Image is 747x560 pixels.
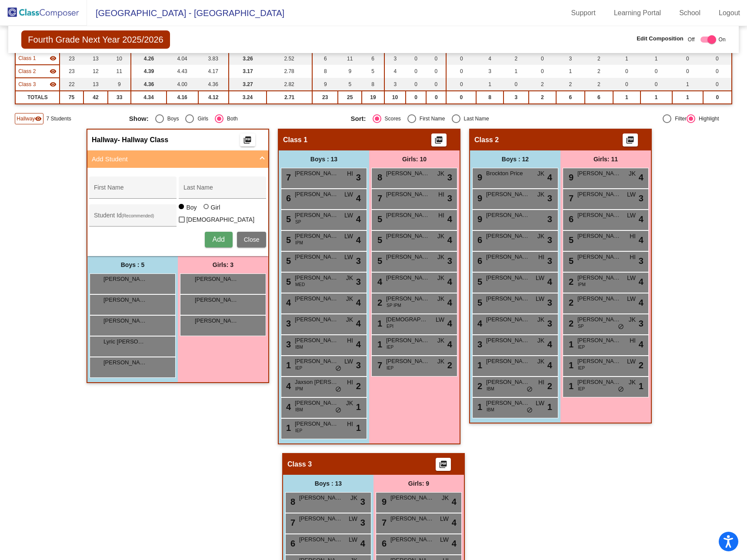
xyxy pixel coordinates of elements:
[386,315,430,324] span: [DEMOGRAPHIC_DATA] Messenger
[547,171,552,184] span: 4
[567,298,574,307] span: 2
[639,171,644,184] span: 4
[94,215,172,222] input: Student Id
[375,173,382,182] span: 8
[703,52,732,65] td: 0
[486,211,530,220] span: [PERSON_NAME]
[92,136,118,144] span: Hallway
[18,67,36,75] span: Class 2
[60,65,83,78] td: 23
[108,52,131,65] td: 10
[195,275,238,283] span: [PERSON_NAME]
[83,91,108,104] td: 42
[486,294,530,303] span: [PERSON_NAME]
[577,211,621,220] span: [PERSON_NAME]
[387,323,394,330] span: EPI
[447,254,452,267] span: 3
[375,193,382,203] span: 7
[312,65,338,78] td: 8
[344,190,353,199] span: LW
[338,52,362,65] td: 11
[183,187,262,194] input: Last Name
[295,240,303,246] span: IPM
[671,115,687,123] div: Filter
[87,6,284,20] span: [GEOGRAPHIC_DATA] - [GEOGRAPHIC_DATA]
[375,298,382,307] span: 2
[486,253,530,261] span: [PERSON_NAME]
[446,52,476,65] td: 0
[267,52,312,65] td: 2.52
[351,114,566,123] mat-radio-group: Select an option
[627,273,636,283] span: LW
[229,78,267,91] td: 3.27
[672,65,703,78] td: 0
[486,273,530,282] span: [PERSON_NAME]
[131,52,166,65] td: 4.26
[672,6,707,20] a: School
[436,458,451,471] button: Print Students Details
[695,115,719,123] div: Highlight
[83,65,108,78] td: 12
[639,317,644,330] span: 3
[672,78,703,91] td: 1
[504,78,529,91] td: 0
[87,256,178,273] div: Boys : 5
[108,91,131,104] td: 33
[672,52,703,65] td: 0
[356,233,361,247] span: 4
[447,213,452,226] span: 4
[284,319,291,328] span: 3
[556,91,584,104] td: 6
[547,275,552,288] span: 4
[50,68,57,75] mat-icon: visibility
[476,52,504,65] td: 4
[577,232,621,240] span: [PERSON_NAME]
[613,78,640,91] td: 0
[18,54,36,62] span: Class 1
[416,115,445,123] div: First Name
[560,150,651,168] div: Girls: 11
[46,115,71,123] span: 7 Students
[129,115,149,123] span: Show:
[186,203,197,212] div: Boy
[446,78,476,91] td: 0
[375,214,382,224] span: 5
[437,253,444,262] span: JK
[229,52,267,65] td: 3.26
[567,235,574,245] span: 5
[194,115,208,123] div: Girls
[50,81,57,88] mat-icon: visibility
[613,65,640,78] td: 0
[386,253,430,261] span: [PERSON_NAME]
[369,150,460,168] div: Girls: 10
[223,115,238,123] div: Both
[351,115,366,123] span: Sort:
[198,65,229,78] td: 4.17
[167,52,198,65] td: 4.04
[475,277,482,287] span: 5
[205,232,233,247] button: Add
[338,65,362,78] td: 9
[446,65,476,78] td: 0
[529,52,557,65] td: 0
[476,91,504,104] td: 8
[475,298,482,307] span: 5
[625,136,635,148] mat-icon: picture_as_pdf
[17,115,35,123] span: Hallway
[639,296,644,309] span: 4
[387,302,401,309] span: SP IPM
[585,52,613,65] td: 2
[356,171,361,184] span: 3
[630,253,636,262] span: HI
[567,277,574,287] span: 2
[92,154,253,164] mat-panel-title: Add Student
[346,273,353,283] span: JK
[295,281,305,288] span: MED
[437,294,444,303] span: JK
[384,65,406,78] td: 4
[434,136,444,148] mat-icon: picture_as_pdf
[639,192,644,205] span: 3
[186,214,254,225] span: [DEMOGRAPHIC_DATA]
[629,169,636,178] span: JK
[21,30,170,49] span: Fourth Grade Next Year 2025/2026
